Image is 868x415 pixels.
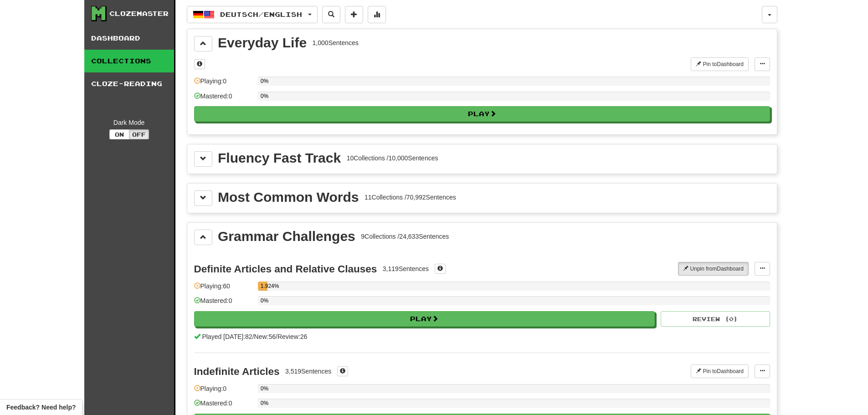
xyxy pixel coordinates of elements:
[91,118,167,127] div: Dark Mode
[84,50,174,72] a: Collections
[109,129,129,139] button: On
[285,367,331,376] div: 3,519 Sentences
[84,27,174,50] a: Dashboard
[254,333,276,340] span: New: 56
[194,384,253,399] div: Playing: 0
[187,6,318,23] button: Deutsch/English
[218,36,307,50] div: Everyday Life
[194,77,253,92] div: Playing: 0
[194,399,253,414] div: Mastered: 0
[194,263,377,275] div: Definite Articles and Relative Clauses
[129,129,149,139] button: Off
[194,92,253,107] div: Mastered: 0
[220,10,302,18] span: Deutsch / English
[218,190,359,204] div: Most Common Words
[678,262,749,276] button: Unpin fromDashboard
[109,9,169,18] div: Clozemaster
[361,232,449,241] div: 9 Collections / 24,633 Sentences
[194,282,253,297] div: Playing: 60
[252,333,254,340] span: /
[365,193,456,202] div: 11 Collections / 70,992 Sentences
[661,311,770,327] button: Review (0)
[347,154,438,163] div: 10 Collections / 10,000 Sentences
[194,296,253,311] div: Mastered: 0
[691,364,749,378] button: Pin toDashboard
[383,264,429,273] div: 3,119 Sentences
[194,106,770,122] button: Play
[84,72,174,95] a: Cloze-Reading
[277,333,307,340] span: Review: 26
[276,333,277,340] span: /
[218,230,355,243] div: Grammar Challenges
[313,38,359,47] div: 1,000 Sentences
[345,6,363,23] button: Add sentence to collection
[322,6,340,23] button: Search sentences
[368,6,386,23] button: More stats
[202,333,252,340] span: Played [DATE]: 82
[6,403,76,412] span: Open feedback widget
[194,366,280,377] div: Indefinite Articles
[218,151,341,165] div: Fluency Fast Track
[261,282,267,291] div: 1.924%
[194,311,655,327] button: Play
[691,57,749,71] button: Pin toDashboard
